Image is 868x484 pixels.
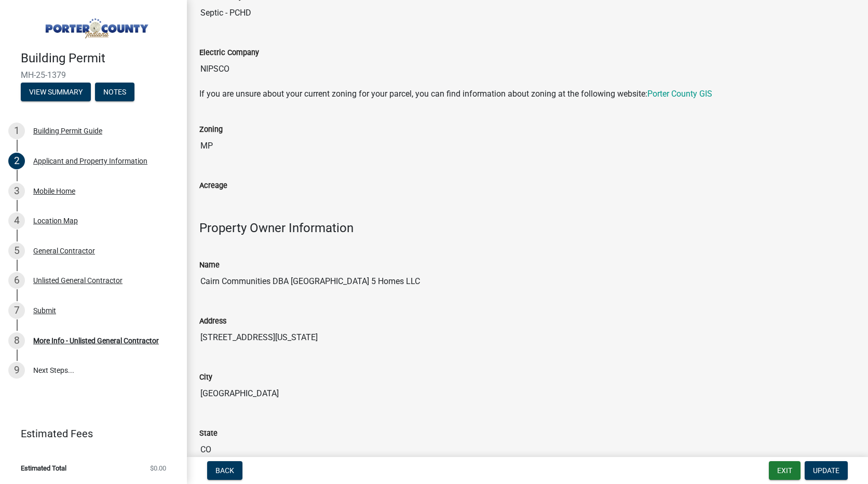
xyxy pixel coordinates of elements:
label: Address [199,318,226,325]
div: 7 [8,302,25,319]
wm-modal-confirm: Notes [95,88,134,97]
p: If you are unsure about your current zoning for your parcel, you can find information about zonin... [199,88,856,100]
span: Estimated Total [21,465,66,472]
a: Estimated Fees [8,423,170,444]
label: Electric Company [199,49,259,57]
label: Name [199,262,220,269]
div: 9 [8,362,25,379]
div: Submit [33,307,56,314]
label: Acreage [199,182,227,190]
div: 2 [8,153,25,169]
div: Applicant and Property Information [33,157,147,165]
div: 6 [8,272,25,289]
div: 5 [8,243,25,259]
label: Zoning [199,126,223,133]
div: Mobile Home [33,187,75,195]
div: 4 [8,212,25,229]
button: View Summary [21,83,91,101]
button: Back [207,461,242,480]
button: Notes [95,83,134,101]
h4: Building Permit [21,51,179,66]
div: General Contractor [33,247,95,254]
div: More Info - Unlisted General Contractor [33,337,159,344]
a: Porter County GIS [647,89,712,99]
span: Back [215,466,234,475]
button: Exit [769,461,801,480]
span: MH-25-1379 [21,70,166,80]
div: Location Map [33,217,78,224]
button: Update [805,461,848,480]
div: 8 [8,332,25,349]
div: Unlisted General Contractor [33,277,123,284]
img: Porter County, Indiana [21,11,170,40]
div: Building Permit Guide [33,127,102,135]
label: City [199,374,212,381]
h4: Property Owner Information [199,221,856,236]
span: Update [813,466,839,475]
div: 3 [8,183,25,199]
span: $0.00 [150,465,166,472]
div: 1 [8,123,25,139]
wm-modal-confirm: Summary [21,88,91,97]
label: State [199,430,218,437]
